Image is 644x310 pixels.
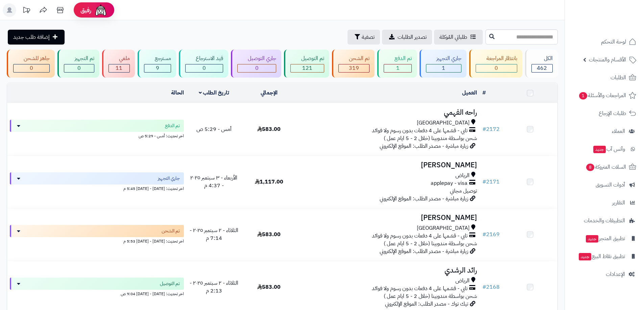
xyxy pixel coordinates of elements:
span: أمس - 5:29 ص [196,125,232,133]
span: جديد [593,146,606,153]
span: الرياض [455,172,470,179]
a: الحالة [171,89,184,97]
span: 121 [302,64,312,72]
span: شحن بواسطة مندوبينا (خلال 2 - 5 ايام عمل ) [384,239,477,248]
h3: راحه الفهمي [299,109,477,116]
a: تطبيق المتجرجديد [569,230,640,247]
a: جاري التوصيل 0 [230,50,283,78]
span: 1,117.00 [255,178,283,186]
span: # [482,178,486,186]
div: تم الشحن [338,55,369,62]
div: تم التوصيل [290,55,324,62]
div: اخر تحديث: أمس - 5:29 ص [10,132,184,139]
div: 121 [291,64,324,72]
div: 11 [109,64,129,72]
div: 0 [186,64,223,72]
a: #2171 [482,178,500,186]
a: تصدير الطلبات [382,30,432,45]
a: السلات المتروكة8 [569,159,640,175]
div: 1 [384,64,411,72]
div: قيد الاسترجاع [185,55,223,62]
span: زيارة مباشرة - مصدر الطلب: الموقع الإلكتروني [380,195,468,203]
span: تابي - قسّمها على 4 دفعات بدون رسوم ولا فوائد [372,285,468,292]
span: 1 [579,92,587,100]
a: بانتظار المراجعة 0 [468,50,523,78]
span: تصدير الطلبات [398,33,427,41]
span: 462 [537,64,547,72]
span: 8 [586,164,594,171]
span: جاري التجهيز [158,175,180,182]
span: 0 [202,64,206,72]
a: #2168 [482,283,500,291]
span: جديد [586,235,598,243]
a: طلبات الإرجاع [569,105,640,121]
a: وآتس آبجديد [569,141,640,157]
a: ملغي 11 [101,50,136,78]
span: 11 [116,64,122,72]
span: الإعدادات [606,270,625,279]
span: شحن بواسطة مندوبينا (خلال 2 - 5 ايام عمل ) [384,292,477,300]
a: تم الشحن 319 [331,50,376,78]
a: التقارير [569,195,640,211]
a: المراجعات والأسئلة1 [569,87,640,104]
a: الإعدادات [569,266,640,282]
img: logo-2.png [598,19,638,33]
span: 1 [396,64,400,72]
div: جاري التوصيل [237,55,276,62]
span: زيارة مباشرة - مصدر الطلب: الموقع الإلكتروني [380,247,468,255]
span: المراجعات والأسئلة [578,91,626,100]
span: لوحة التحكم [601,37,626,47]
a: مسترجع 9 [136,50,177,78]
span: الرياض [455,277,470,285]
span: 319 [349,64,359,72]
span: 583.00 [257,125,281,133]
a: العميل [462,89,477,97]
span: تابي - قسّمها على 4 دفعات بدون رسوم ولا فوائد [372,232,468,240]
span: applepay - visa [431,179,468,187]
div: جاري التجهيز [426,55,461,62]
a: تم الدفع 1 [376,50,418,78]
h3: [PERSON_NAME] [299,161,477,169]
span: [GEOGRAPHIC_DATA] [417,224,470,232]
span: # [482,283,486,291]
span: 0 [30,64,33,72]
div: جاهز للشحن [13,55,50,62]
span: طلبات الإرجاع [599,109,626,118]
span: إضافة طلب جديد [13,33,50,41]
span: الطلبات [611,73,626,82]
span: العملاء [612,126,625,136]
div: 0 [64,64,94,72]
span: 0 [77,64,81,72]
div: 319 [339,64,369,72]
span: 583.00 [257,283,281,291]
span: تم الشحن [162,228,180,234]
div: اخر تحديث: [DATE] - [DATE] 5:45 م [10,185,184,192]
div: 0 [476,64,517,72]
h3: رائد الرشدي [299,266,477,274]
span: شحن بواسطة مندوبينا (خلال 2 - 5 ايام عمل ) [384,134,477,142]
span: التطبيقات والخدمات [584,216,625,225]
span: تطبيق نقاط البيع [578,252,625,261]
a: إضافة طلب جديد [8,30,65,45]
span: تطبيق المتجر [585,234,625,243]
span: توصيل مجاني [450,187,477,195]
div: بانتظار المراجعة [476,55,517,62]
a: تم التوصيل 121 [283,50,330,78]
a: التطبيقات والخدمات [569,213,640,229]
div: 9 [144,64,170,72]
span: 0 [495,64,498,72]
span: طلباتي المُوكلة [439,33,467,41]
span: السلات المتروكة [586,162,626,172]
a: تم التجهيز 0 [56,50,100,78]
div: اخر تحديث: [DATE] - [DATE] 5:53 م [10,237,184,244]
span: تصفية [362,33,375,41]
span: الثلاثاء - ٢ سبتمبر ٢٠٢٥ - 7:14 م [190,226,238,242]
button: تصفية [348,30,380,45]
a: لوحة التحكم [569,34,640,50]
div: 0 [14,64,49,72]
a: تاريخ الطلب [199,89,230,97]
a: العملاء [569,123,640,139]
span: # [482,230,486,238]
span: 583.00 [257,230,281,238]
div: 0 [238,64,276,72]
